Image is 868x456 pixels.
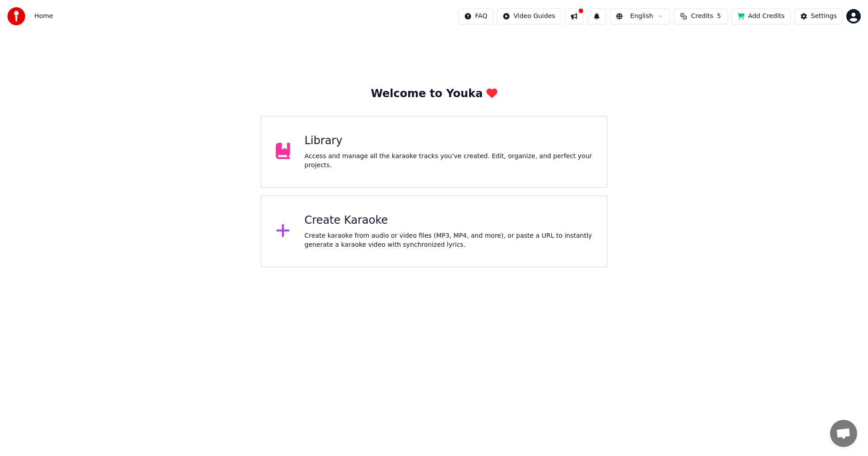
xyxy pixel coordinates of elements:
[305,213,593,228] div: Create Karaoke
[830,420,857,447] div: Open chat
[7,7,25,25] img: youka
[717,12,721,21] span: 5
[305,231,593,249] div: Create karaoke from audio or video files (MP3, MP4, and more), or paste a URL to instantly genera...
[731,8,791,24] button: Add Credits
[497,8,561,24] button: Video Guides
[458,8,493,24] button: FAQ
[674,8,728,24] button: Credits5
[691,12,713,21] span: Credits
[371,87,497,101] div: Welcome to Youka
[305,152,593,170] div: Access and manage all the karaoke tracks you’ve created. Edit, organize, and perfect your projects.
[34,12,53,21] nav: breadcrumb
[811,12,837,21] div: Settings
[305,134,593,148] div: Library
[34,12,53,21] span: Home
[794,8,843,24] button: Settings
